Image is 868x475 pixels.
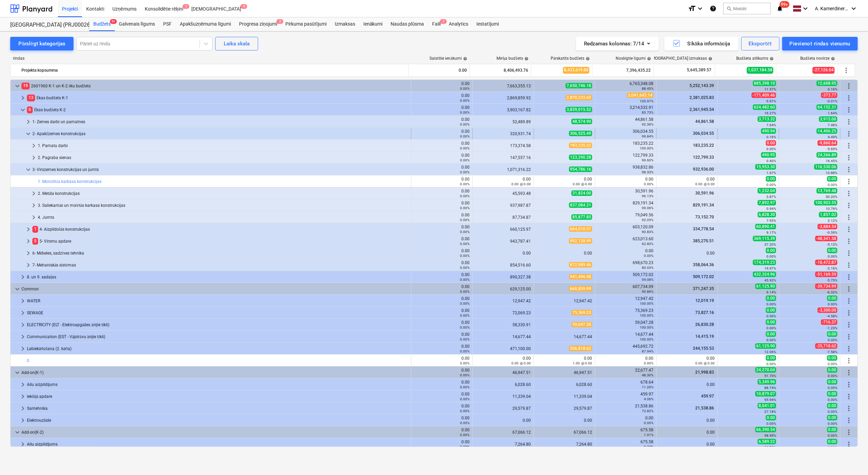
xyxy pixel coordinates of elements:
[414,213,470,222] div: 0.00
[598,129,653,139] div: 306,034.55
[414,93,470,103] div: 0.00
[460,182,470,186] small: 0.00%
[644,182,653,186] small: 0.00%
[758,212,776,217] span: 6,828.30
[642,87,653,90] small: 88.43%
[475,96,531,100] div: 2,869,859.92
[827,99,837,103] small: -0.01%
[475,119,531,124] div: 52,489.89
[707,57,712,61] span: help
[845,201,853,210] span: Vairāk darbību
[224,39,250,48] div: Laika skala
[642,206,653,210] small: 99.06%
[764,87,776,91] small: 11.57%
[695,182,715,186] small: 0.00 @ 0.00
[845,321,853,329] span: Vairāk darbību
[10,56,409,61] div: rindas
[475,215,531,220] div: 87,734.87
[19,297,27,305] span: keyboard_arrow_right
[460,134,470,138] small: 0.00%
[695,191,715,196] span: 30,591.96
[462,57,467,61] span: help
[460,194,470,198] small: 0.00%
[359,17,387,31] a: Ienākumi
[814,200,837,205] span: 100,903.55
[817,128,837,134] span: 14,406.25
[159,17,176,31] div: PSF
[176,17,235,31] div: Apakšuzņēmuma līgumi
[38,179,101,184] a: 1. Monolītās karkasa konstrukcijas
[642,194,653,198] small: 96.13%
[475,203,531,208] div: 937,987.87
[755,224,776,229] span: 60,890.41
[19,321,27,329] span: keyboard_arrow_right
[780,1,790,8] span: 99+
[573,182,592,186] small: 0.00 @ 0.00
[584,57,590,61] span: help
[21,81,408,91] div: 2601960 K-1 un K-2 ēku budžets
[411,65,467,76] div: 0.00
[845,154,853,162] span: Vairāk darbību
[24,225,32,233] span: keyboard_arrow_right
[414,117,470,127] div: 0.00
[32,164,408,175] div: 3- Virszemes konstrukcijas un jumts
[460,111,470,114] small: 0.00%
[414,129,470,139] div: 0.00
[818,140,837,146] span: -9,860.64
[845,94,853,102] span: Vairāk darbību
[32,116,408,127] div: 1- Zemes darbi un pamatnes
[696,4,704,13] i: keyboard_arrow_down
[115,17,159,31] a: Galvenais līgums
[850,4,858,13] i: keyboard_arrow_down
[21,83,30,89] span: 19
[767,195,776,199] small: 3.87%
[598,177,653,186] div: 0.00
[828,135,837,139] small: 4.49%
[19,94,27,102] span: keyboard_arrow_right
[460,206,470,210] small: 0.00%
[819,212,837,217] span: 1,857.02
[845,82,853,90] span: Vairāk darbību
[475,131,531,136] div: 320,931.74
[845,165,853,174] span: Vairāk darbību
[13,428,21,436] span: keyboard_arrow_down
[569,155,592,160] span: 123,290.28
[817,188,837,193] span: 13,769.48
[776,4,783,13] i: notifications
[569,202,592,208] span: 837,084.31
[24,165,32,174] span: keyboard_arrow_down
[812,67,835,73] span: -27,126.04
[752,92,776,98] span: -171,409.46
[845,142,853,150] span: Vairāk darbību
[842,66,850,74] span: Vairāk darbību
[767,171,776,175] small: 1.67%
[281,17,331,31] a: Pirkuma pasūtījumi
[845,225,853,233] span: Vairāk darbību
[566,83,592,88] span: 7,650,746.18
[32,226,38,232] span: 1
[695,119,715,124] span: 44,861.58
[183,4,189,9] span: 1
[642,134,653,138] small: 99.84%
[215,37,258,51] button: Laika skala
[801,4,809,13] i: keyboard_arrow_down
[598,201,653,210] div: 829,191.34
[19,345,27,353] span: keyboard_arrow_right
[19,309,27,317] span: keyboard_arrow_right
[460,158,470,162] small: 0.00%
[414,141,470,150] div: 0.00
[19,392,27,401] span: keyboard_arrow_right
[815,6,849,11] span: A. Kamerdinerovs
[761,152,776,158] span: 490.95
[19,380,27,389] span: keyboard_arrow_right
[692,143,715,148] span: 183,235.22
[758,200,776,205] span: 7,892.97
[766,140,776,146] span: 0.00
[598,165,653,174] div: 938,832.86
[475,191,531,196] div: 45,593.48
[445,17,472,31] a: Analytics
[827,176,837,182] span: 0.00
[563,67,589,73] span: 8,433,619.80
